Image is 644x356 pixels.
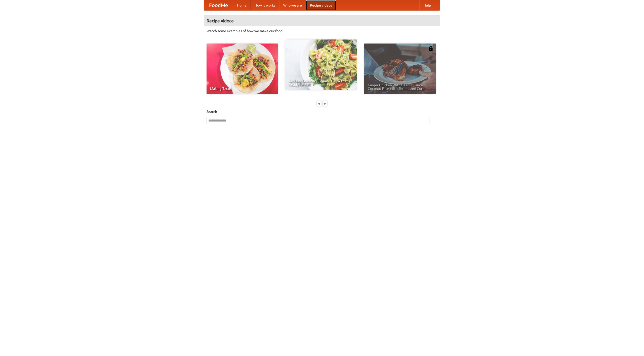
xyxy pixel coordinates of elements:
a: Home [233,0,251,10]
a: Making Tacos [207,44,278,94]
span: An Easy, Summery Tomato Pasta That's Ready for Fall [289,79,353,86]
div: » [323,100,327,107]
img: 483408.png [428,46,433,51]
h4: Recipe videos [204,16,440,26]
p: Watch some examples of how we make our food! [207,28,437,33]
a: Help [419,0,435,10]
div: « [317,100,321,107]
a: An Easy, Summery Tomato Pasta That's Ready for Fall [285,39,357,90]
h5: Search [207,109,437,114]
a: How it works [251,0,279,10]
a: Who we are [279,0,306,10]
a: Recipe videos [306,0,336,10]
a: FoodMe [204,0,233,10]
span: Making Tacos [210,87,274,90]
